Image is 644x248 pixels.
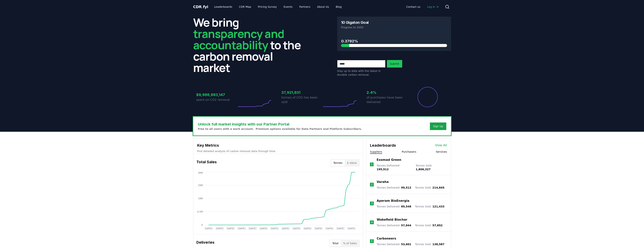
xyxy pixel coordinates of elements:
[281,90,322,95] h3: 37,921,831
[432,186,444,189] span: 214,845
[377,205,411,208] p: Tonnes Delivered :
[282,227,289,230] tspan: [DATE]
[436,150,447,154] button: Services
[371,182,373,187] p: 2
[432,224,443,227] span: 57,852
[402,150,416,154] button: Purchasers
[377,199,409,203] a: Aperam BioEnergia
[403,3,423,10] a: Contact us
[377,242,411,246] p: Tonnes Delivered :
[196,92,237,98] h3: $9,988,883,147
[416,164,447,171] p: Tonnes Sold :
[337,227,344,230] tspan: [DATE]
[337,69,385,77] p: Stay up to date with the latest in durable carbon removal.
[211,3,345,10] nav: Main
[205,227,212,230] tspan: [DATE]
[249,227,256,230] tspan: [DATE]
[371,220,373,225] p: 4
[417,86,438,108] div: Percentage of sales delivered
[193,4,208,9] a: CDR.fyi
[427,5,439,9] span: Log in
[255,3,280,10] a: Pricing Survey
[331,160,345,166] button: Tonnes
[415,186,444,189] p: Tonnes Sold :
[401,243,411,246] span: 53,601
[377,223,411,227] p: Tonnes Delivered :
[341,25,447,29] p: Progress to 2050
[193,17,307,73] h2: We bring to the carbon removal market
[371,162,373,167] p: 1
[401,224,411,227] span: 57,844
[371,201,373,206] p: 3
[348,227,355,230] tspan: [DATE]
[196,159,217,167] h3: Total Sales
[293,227,300,230] tspan: [DATE]
[197,142,359,148] h3: Key Metrics
[341,240,359,246] button: % of Sales
[201,224,203,226] tspan: 0
[433,124,443,128] a: Sign Up
[432,243,444,246] span: 138,587
[202,5,203,9] span: .
[377,186,411,189] p: Tonnes Delivered :
[196,240,214,247] h3: Deliveries
[271,227,278,230] tspan: [DATE]
[345,160,359,166] button: $ Value
[236,3,254,10] a: CDR Map
[370,150,382,154] button: Suppliers
[196,98,237,102] p: spent on CO2 removal
[430,122,446,130] button: Sign Up
[314,3,332,10] a: About Us
[281,95,322,104] p: tonnes of CO2 has been sold
[238,227,245,230] tspan: [DATE]
[197,210,203,213] tspan: 9.5M
[198,121,362,127] h3: Unlock full market insights with our Partner Portal
[377,158,401,162] a: Exomad Green
[197,149,359,153] p: Find detailed analysis of carbon removal data through time.
[435,143,447,148] a: View All
[260,227,267,230] tspan: [DATE]
[401,205,411,208] span: 89,548
[193,26,284,53] span: transparency and accountability
[227,227,234,230] tspan: [DATE]
[325,227,333,230] tspan: [DATE]
[377,217,407,222] a: Wakefield Biochar
[281,3,296,10] a: Events
[371,239,373,243] p: 5
[370,142,396,148] h3: Leaderboards
[198,184,203,187] tspan: 29M
[304,227,311,230] tspan: [DATE]
[333,3,345,10] a: Blog
[377,180,389,184] a: Varaha
[341,21,369,24] h3: 10 Gigaton Goal
[198,197,203,200] tspan: 19M
[367,95,407,104] p: of purchases have been delivered
[296,3,313,10] a: Partners
[198,172,203,174] tspan: 38M
[377,236,396,241] a: Carboneers
[367,90,407,95] h3: 2.4%
[330,240,341,246] button: Total
[387,60,402,68] button: Submit
[416,168,430,171] span: 1,806,327
[403,3,442,10] nav: Main
[424,3,442,10] a: Log in
[415,205,444,208] p: Tonnes Sold :
[193,5,208,9] span: CDR fyi
[432,205,444,208] span: 121,433
[401,186,411,189] span: 99,512
[211,3,235,10] a: Leaderboards
[341,38,447,44] h3: 0.3792%
[377,164,412,171] p: Tonnes Delivered :
[415,223,443,227] p: Tonnes Sold :
[315,227,322,230] tspan: [DATE]
[198,127,362,131] p: Free to all users with a work account. Premium options available for Data Partners and Platform S...
[415,242,444,246] p: Tonnes Sold :
[377,168,389,171] span: 195,912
